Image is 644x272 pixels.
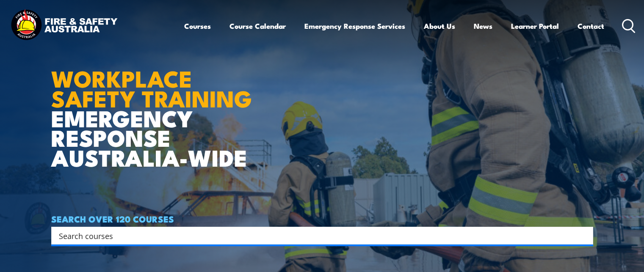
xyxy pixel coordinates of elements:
input: Search input [59,229,575,242]
a: Learner Portal [511,15,559,37]
a: Contact [578,15,604,37]
a: About Us [424,15,455,37]
a: Emergency Response Services [304,15,405,37]
h1: EMERGENCY RESPONSE AUSTRALIA-WIDE [51,47,258,167]
a: Course Calendar [229,15,286,37]
form: Search form [61,230,576,242]
h4: SEARCH OVER 120 COURSES [51,214,593,223]
a: Courses [184,15,211,37]
strong: WORKPLACE SAFETY TRAINING [51,60,252,115]
button: Search magnifier button [578,230,590,242]
a: News [474,15,492,37]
